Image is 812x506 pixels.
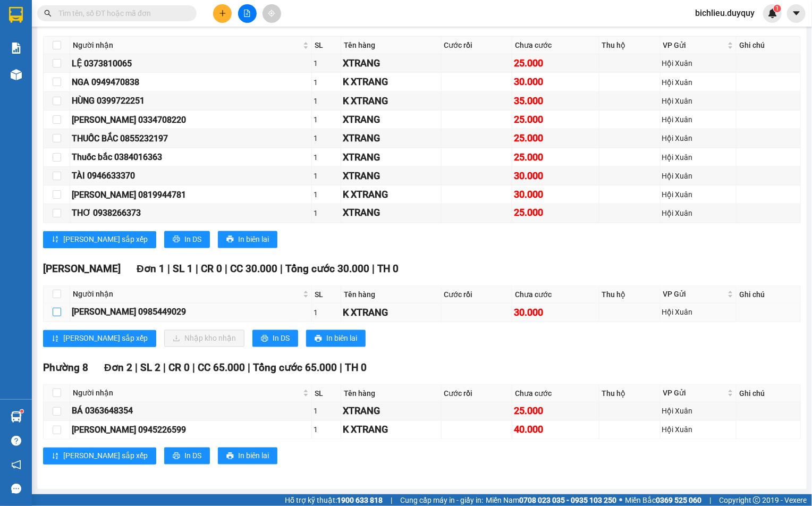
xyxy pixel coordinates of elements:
span: 1 [775,5,779,12]
div: Hội Xuân [662,114,734,125]
button: aim [263,4,281,23]
span: printer [226,452,234,461]
button: sort-ascending[PERSON_NAME] sắp xếp [43,448,156,465]
div: Hội Xuân [662,77,734,88]
div: 1 [314,189,339,200]
div: Hội Xuân [662,151,734,163]
div: K XTRANG [343,423,439,437]
div: 25.000 [514,404,597,419]
span: | [372,263,375,275]
span: | [167,263,170,275]
div: Hội Xuân [662,307,734,318]
span: question-circle [11,436,21,446]
span: In biên lai [238,450,269,462]
span: | [192,362,195,374]
td: Hội Xuân [661,54,737,73]
th: Chưa cước [512,385,599,402]
span: VP Gửi [663,39,725,51]
span: | [196,263,198,275]
span: [PERSON_NAME] [43,263,121,275]
div: XTRANG [343,150,439,165]
sup: 1 [20,410,23,413]
div: [PERSON_NAME] 0985449029 [72,306,310,319]
td: Hội Xuân [661,185,737,204]
div: K XTRANG [343,74,439,89]
button: file-add [238,4,257,23]
span: printer [226,235,234,244]
strong: 1900 633 818 [337,496,383,504]
div: K XTRANG [343,187,439,202]
span: SL 2 [140,362,160,374]
div: 1 [314,307,339,318]
button: printerIn DS [164,448,210,465]
th: Tên hàng [341,37,442,54]
th: Tên hàng [341,385,442,402]
span: printer [261,335,268,343]
img: logo-vxr [9,7,23,23]
span: file-add [243,10,251,17]
div: XTRANG [343,131,439,146]
th: Cước rồi [442,286,512,303]
span: sort-ascending [52,235,59,244]
sup: 1 [774,5,781,12]
button: printerIn biên lai [218,448,277,465]
th: Chưa cước [512,286,599,303]
span: CC 65.000 [198,362,245,374]
button: downloadNhập kho nhận [164,330,244,347]
div: [PERSON_NAME] 0334708220 [72,113,310,126]
span: Phường 8 [43,362,88,374]
span: | [225,263,227,275]
span: TH 0 [377,263,399,275]
strong: 0708 023 035 - 0935 103 250 [519,496,616,504]
td: Hội Xuân [661,129,737,148]
span: Người nhận [73,387,301,399]
span: Đơn 1 [137,263,165,275]
button: plus [213,4,232,23]
span: VP Gửi [663,289,725,300]
span: | [340,362,342,374]
th: Ghi chú [737,385,801,402]
th: Tên hàng [341,286,442,303]
td: Hội Xuân [661,204,737,223]
img: icon-new-feature [768,9,777,18]
span: printer [315,335,322,343]
button: printerIn DS [164,231,210,248]
span: CR 0 [201,263,222,275]
button: printerIn DS [252,330,298,347]
span: [PERSON_NAME] sắp xếp [63,333,148,344]
div: Hội Xuân [662,189,734,200]
div: 1 [314,132,339,144]
span: bichlieu.duyquy [687,6,763,20]
div: 1 [314,208,339,220]
span: copyright [753,496,760,504]
span: In biên lai [326,333,357,344]
div: NGA 0949470838 [72,75,310,89]
th: SL [312,385,341,402]
th: Cước rồi [442,37,512,54]
span: Người nhận [73,289,301,300]
span: In DS [184,450,201,462]
span: ⚪️ [619,498,622,502]
div: XTRANG [343,168,439,183]
th: SL [312,286,341,303]
div: 30.000 [514,305,597,320]
div: BÁ 0363648354 [72,404,310,418]
div: 25.000 [514,206,597,221]
div: XTRANG [343,56,439,71]
div: 40.000 [514,423,597,437]
span: message [11,484,21,494]
div: 35.000 [514,94,597,108]
div: Thuốc bắc 0384016363 [72,150,310,164]
td: Hội Xuân [661,92,737,111]
div: THUỐC BẮC 0855232197 [72,132,310,145]
th: Thu hộ [599,286,661,303]
div: XTRANG [343,206,439,221]
span: Đơn 2 [104,362,132,374]
button: caret-down [787,4,806,23]
div: Hội Xuân [662,132,734,144]
span: TH 0 [345,362,367,374]
span: VP Gửi [663,387,725,399]
div: 30.000 [514,187,597,202]
span: Tổng cước 65.000 [253,362,337,374]
span: Miền Nam [486,494,616,506]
